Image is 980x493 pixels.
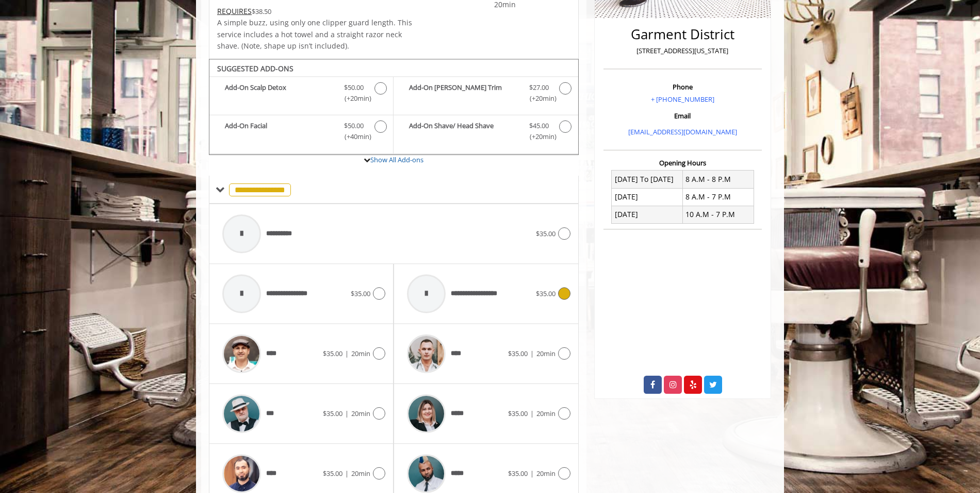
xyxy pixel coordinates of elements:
[215,82,388,106] label: Add-On Scalp Detox
[524,93,554,104] span: (+20min )
[217,64,293,73] b: SUGGESTED ADD-ONS
[409,82,518,104] b: Add-On [PERSON_NAME] Trim
[345,469,349,478] span: |
[530,469,534,478] span: |
[217,6,252,16] span: This service needs some Advance to be paid before we block your appointment
[399,120,573,145] label: Add-On Shave/ Head Shave
[536,469,556,478] span: 20min
[606,83,759,90] h3: Phone
[508,469,528,478] span: $35.00
[536,289,556,298] span: $35.00
[217,17,424,52] p: A simple buzz, using only one clipper guard length. This service includes a hot towel and a strai...
[323,349,342,358] span: $35.00
[508,349,528,358] span: $35.00
[409,120,518,142] b: Add-On Shave/ Head Shave
[612,188,683,206] td: [DATE]
[508,409,528,418] span: $35.00
[524,131,554,142] span: (+20min )
[351,289,370,298] span: $35.00
[344,120,364,131] span: $50.00
[682,188,754,206] td: 8 A.M - 7 P.M
[217,6,424,17] div: $38.50
[351,469,370,478] span: 20min
[399,82,573,106] label: Add-On Beard Trim
[323,469,342,478] span: $35.00
[209,59,579,155] div: Buzz Cut/Senior Cut Add-onS
[628,127,737,136] a: [EMAIL_ADDRESS][DOMAIN_NAME]
[323,409,342,418] span: $35.00
[603,159,762,166] h3: Opening Hours
[351,349,370,358] span: 20min
[339,93,369,104] span: (+20min )
[606,45,759,56] p: [STREET_ADDRESS][US_STATE]
[529,82,549,93] span: $27.00
[606,27,759,42] h2: Garment District
[345,349,349,358] span: |
[225,82,334,104] b: Add-On Scalp Detox
[370,155,423,164] a: Show All Add-ons
[345,409,349,418] span: |
[682,206,754,223] td: 10 A.M - 7 P.M
[536,229,556,238] span: $35.00
[682,171,754,188] td: 8 A.M - 8 P.M
[612,206,683,223] td: [DATE]
[215,120,388,145] label: Add-On Facial
[225,120,334,142] b: Add-On Facial
[612,171,683,188] td: [DATE] To [DATE]
[651,95,714,104] a: + [PHONE_NUMBER]
[530,409,534,418] span: |
[536,349,556,358] span: 20min
[529,120,549,131] span: $45.00
[606,112,759,119] h3: Email
[530,349,534,358] span: |
[536,409,556,418] span: 20min
[344,82,364,93] span: $50.00
[339,131,369,142] span: (+40min )
[351,409,370,418] span: 20min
